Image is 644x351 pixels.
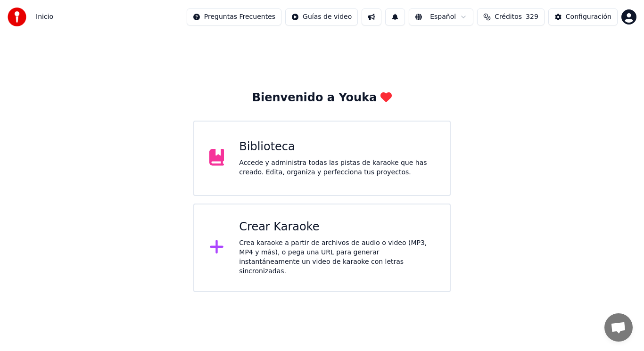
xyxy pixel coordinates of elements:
button: Preguntas Frecuentes [187,8,281,25]
div: Bienvenido a Youka [252,90,392,106]
div: Crea karaoke a partir de archivos de audio o video (MP3, MP4 y más), o pega una URL para generar ... [239,238,435,276]
span: Inicio [36,12,53,22]
nav: breadcrumb [36,12,53,22]
div: Configuración [566,12,611,22]
div: Crear Karaoke [239,220,435,235]
img: youka [8,8,26,26]
button: Guías de video [285,8,358,25]
div: Accede y administra todas las pistas de karaoke que has creado. Edita, organiza y perfecciona tus... [239,158,435,177]
div: Chat abierto [604,313,633,342]
span: Créditos [495,12,522,22]
button: Créditos329 [477,8,545,25]
span: 329 [526,12,538,22]
button: Configuración [548,8,618,25]
div: Biblioteca [239,139,435,155]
